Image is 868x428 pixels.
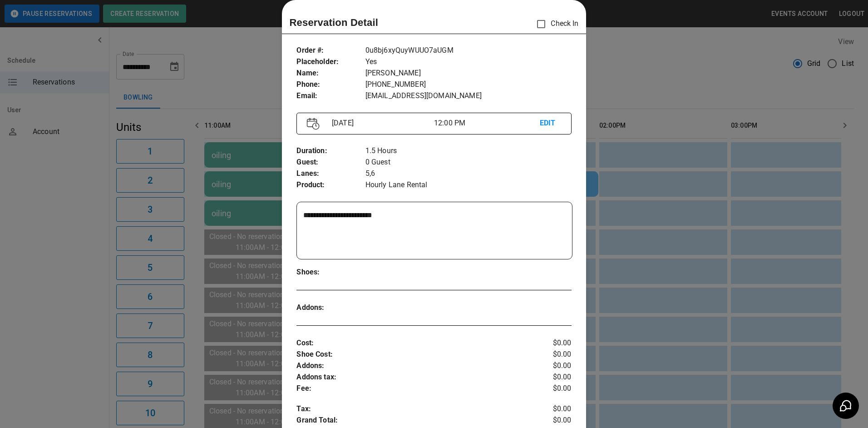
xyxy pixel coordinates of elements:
[289,15,378,30] p: Reservation Detail
[296,349,525,360] p: Shoe Cost :
[526,383,572,394] p: $0.00
[307,118,320,130] img: Vector
[365,90,572,102] p: [EMAIL_ADDRESS][DOMAIN_NAME]
[365,157,572,168] p: 0 Guest
[296,302,365,314] p: Addons :
[540,118,561,129] p: EDIT
[526,372,572,383] p: $0.00
[526,338,572,349] p: $0.00
[365,179,572,191] p: Hourly Lane Rental
[296,267,365,278] p: Shoes :
[328,118,434,129] p: [DATE]
[526,360,572,372] p: $0.00
[296,372,525,383] p: Addons tax :
[532,15,578,34] p: Check In
[434,118,540,129] p: 12:00 PM
[296,145,365,157] p: Duration :
[365,79,572,90] p: [PHONE_NUMBER]
[296,360,525,372] p: Addons :
[296,383,525,394] p: Fee :
[296,179,365,191] p: Product :
[365,68,572,79] p: [PERSON_NAME]
[526,349,572,360] p: $0.00
[296,168,365,179] p: Lanes :
[296,56,365,68] p: Placeholder :
[365,56,572,68] p: Yes
[296,157,365,168] p: Guest :
[296,338,525,349] p: Cost :
[365,145,572,157] p: 1.5 Hours
[296,79,365,90] p: Phone :
[296,90,365,102] p: Email :
[365,168,572,179] p: 5,6
[296,403,525,415] p: Tax :
[296,68,365,79] p: Name :
[296,45,365,56] p: Order # :
[365,45,572,56] p: 0u8bj6xyQuyWUUO7aUGM
[526,403,572,415] p: $0.00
